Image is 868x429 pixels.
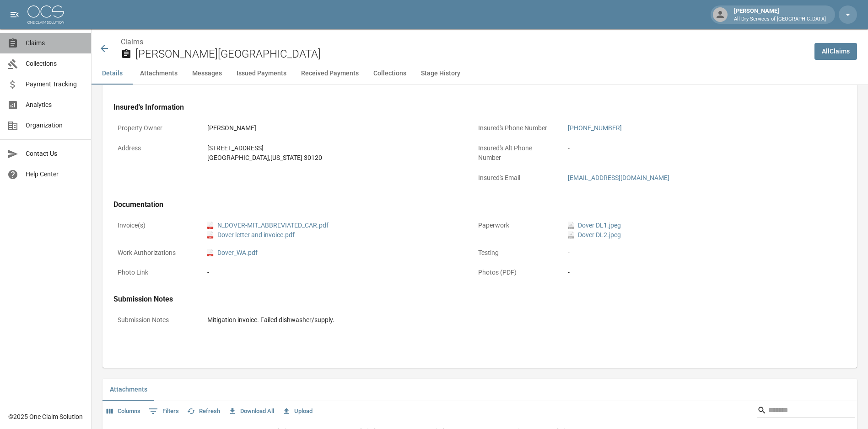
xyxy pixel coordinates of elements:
span: Claims [26,38,84,48]
div: [PERSON_NAME] [207,123,459,133]
button: Upload [280,404,315,418]
p: Photo Link [113,264,196,281]
p: Testing [474,244,556,262]
h4: Documentation [113,200,824,209]
span: Analytics [26,100,84,110]
button: Received Payments [294,63,366,85]
p: Property Owner [113,119,196,137]
a: Claims [121,37,143,46]
nav: breadcrumb [121,37,807,48]
button: Collections [366,63,414,85]
a: pdfDover_WA.pdf [207,248,258,258]
div: Mitigation invoice. Failed dishwasher/supply. [207,315,819,325]
h4: Insured's Information [113,103,824,112]
h4: Submission Notes [113,295,824,304]
a: [PHONE_NUMBER] [568,124,622,132]
div: - [568,143,819,153]
span: Payment Tracking [26,79,84,89]
a: jpegDover DL2.jpeg [568,230,621,240]
button: Details [92,63,133,85]
button: Issued Payments [229,63,294,85]
p: Submission Notes [113,311,196,329]
p: Work Authorizations [113,244,196,262]
div: anchor tabs [92,63,868,85]
a: jpegDover DL1.jpeg [568,221,621,230]
span: Collections [26,59,84,69]
p: Insured's Alt Phone Number [474,139,556,167]
div: Search [757,403,855,419]
h2: [PERSON_NAME][GEOGRAPHIC_DATA] [135,48,807,61]
button: Stage History [414,63,468,85]
button: Download All [226,404,276,418]
p: Address [113,139,196,157]
span: Contact Us [26,149,84,159]
a: pdfN_DOVER-MIT_ABBREVIATED_CAR.pdf [207,221,329,230]
div: - [568,268,819,277]
button: Refresh [185,404,222,418]
p: Insured's Email [474,169,556,187]
div: [STREET_ADDRESS] [207,143,459,153]
a: [EMAIL_ADDRESS][DOMAIN_NAME] [568,174,669,181]
a: AllClaims [814,43,857,60]
p: Photos (PDF) [474,264,556,281]
p: All Dry Services of [GEOGRAPHIC_DATA] [734,16,826,23]
div: related-list tabs [102,379,857,401]
div: - [568,248,819,258]
button: Select columns [104,404,143,418]
div: - [207,268,459,277]
div: [PERSON_NAME] [730,6,830,23]
button: Show filters [146,404,181,418]
button: Messages [185,63,229,85]
img: ocs-logo-white-transparent.png [27,5,64,24]
div: [GEOGRAPHIC_DATA] , [US_STATE] 30120 [207,153,459,163]
p: Insured's Phone Number [474,119,556,137]
button: Attachments [102,379,155,401]
p: Invoice(s) [113,217,196,234]
span: Organization [26,121,84,130]
button: open drawer [5,5,24,24]
p: Paperwork [474,217,556,234]
div: © 2025 One Claim Solution [8,412,83,421]
span: Help Center [26,169,84,179]
button: Attachments [133,63,185,85]
a: pdfDover letter and invoice.pdf [207,230,295,240]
